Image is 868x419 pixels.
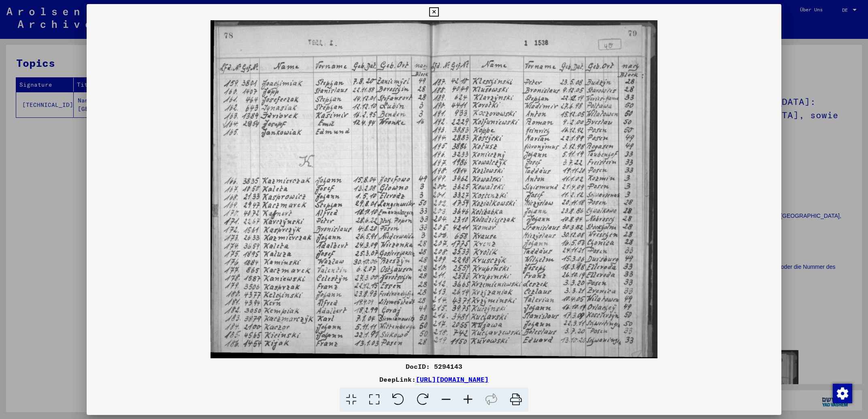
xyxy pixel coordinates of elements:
[416,375,489,383] a: [URL][DOMAIN_NAME]
[87,20,781,358] img: 001.jpg
[833,384,852,403] img: Zustimmung ändern
[87,374,781,384] div: DeepLink:
[832,383,852,403] div: Zustimmung ändern
[87,362,781,371] div: DocID: 5294143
